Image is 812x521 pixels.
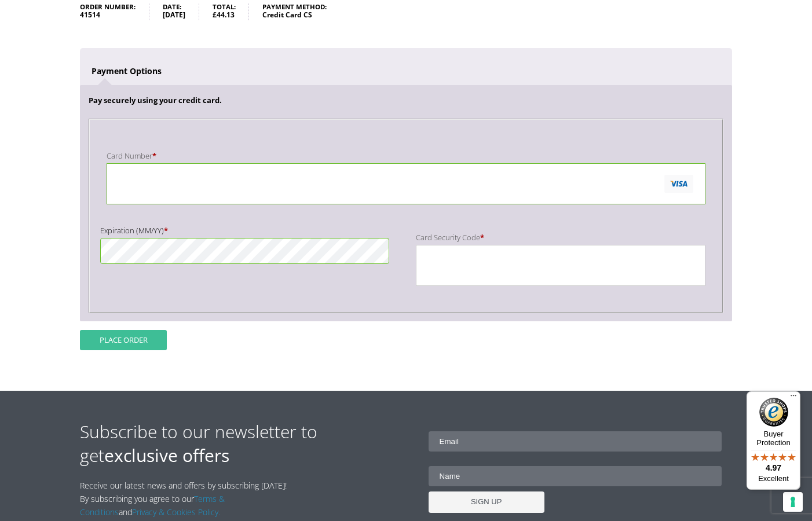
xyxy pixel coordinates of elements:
[80,493,225,518] a: Terms & Conditions
[152,151,156,161] abbr: required
[213,3,250,20] li: Total:
[104,443,229,467] strong: exclusive offers
[80,3,149,20] li: Order number:
[422,251,671,281] iframe: secure payment field
[429,466,722,486] input: Name
[213,10,217,20] span: £
[480,232,484,243] abbr: required
[766,463,781,472] span: 4.97
[112,168,671,199] iframe: secure payment field
[80,10,136,20] strong: 41514
[89,94,724,107] p: Pay securely using your credit card.
[80,479,293,519] p: Receive our latest news and offers by subscribing [DATE]! By subscribing you agree to our and
[747,430,800,447] p: Buyer Protection
[213,10,235,20] span: 44.13
[747,391,800,490] button: Trusted Shops TrustmarkBuyer Protection4.97Excellent
[80,420,406,467] h2: Subscribe to our newsletter to get
[747,474,800,483] p: Excellent
[89,119,724,313] fieldset: Payment Info
[163,10,185,20] strong: [DATE]
[262,3,340,20] li: Payment method:
[416,230,705,245] label: Card Security Code
[262,10,327,20] strong: Credit Card CS
[783,492,803,512] button: Your consent preferences for tracking technologies
[787,391,800,405] button: Menu
[100,223,389,238] label: Expiration (MM/YY)
[132,507,220,518] a: Privacy & Cookies Policy.
[759,398,788,427] img: Trusted Shops Trustmark
[429,491,544,513] input: SIGN UP
[429,431,722,452] input: Email
[107,148,705,163] label: Card Number
[163,3,199,20] li: Date:
[80,330,167,350] button: Place order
